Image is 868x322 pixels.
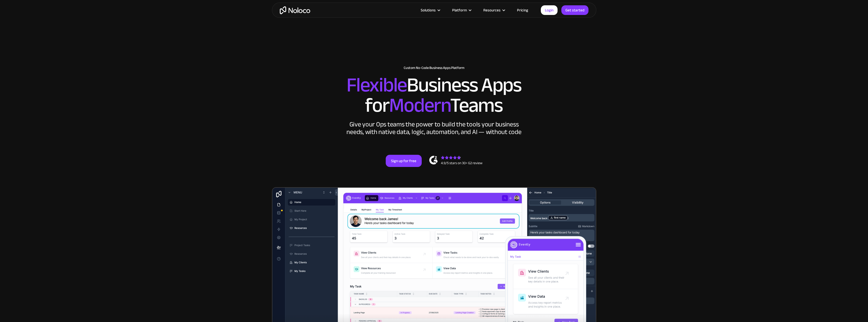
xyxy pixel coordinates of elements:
[446,7,477,13] div: Platform
[421,7,436,13] div: Solutions
[561,5,588,15] a: Get started
[345,121,523,136] div: Give your Ops teams the power to build the tools your business needs, with native data, logic, au...
[414,7,446,13] div: Solutions
[452,7,467,13] div: Platform
[483,7,501,13] div: Resources
[541,5,558,15] a: Login
[389,86,450,124] span: Modern
[346,66,407,104] span: Flexible
[277,66,591,70] h1: Custom No-Code Business Apps Platform
[477,7,511,13] div: Resources
[511,7,534,13] a: Pricing
[280,6,310,14] a: home
[277,75,591,116] h2: Business Apps for Teams
[386,155,422,167] a: Sign up for free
